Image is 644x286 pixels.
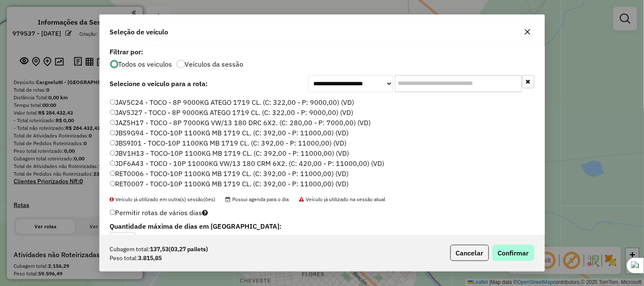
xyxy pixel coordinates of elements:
[110,109,115,115] input: JAV5J27 - TOCO - 8P 9000KG ATEGO 1719 CL. (C: 322,00 - P: 9000,00) (VD)
[110,138,347,148] label: JBS9I01 - TOCO-10P 1100KG MB 1719 CL. (C: 392,00 - P: 11000,00) (VD)
[185,61,244,67] label: Veículos da sessão
[450,245,489,261] button: Cancelar
[110,148,349,158] label: JBV1H13 - TOCO-10P 1100KG MB 1719 CL. (C: 392,00 - P: 11000,00) (VD)
[110,150,115,156] input: JBV1H13 - TOCO-10P 1100KG MB 1719 CL. (C: 392,00 - P: 11000,00) (VD)
[492,245,534,261] button: Confirmar
[118,61,172,67] label: Todos os veiculos
[299,196,385,202] span: Veículo já utilizado na sessão atual
[110,79,208,88] strong: Selecione o veículo para a rota:
[110,168,349,179] label: RET0006 - TOCO-10P 1100KG MB 1719 CL. (C: 392,00 - P: 11000,00) (VD)
[110,107,354,118] label: JAV5J27 - TOCO - 8P 9000KG ATEGO 1719 CL. (C: 322,00 - P: 9000,00) (VD)
[110,160,115,166] input: JDF6A43 - TOCO - 10P 11000KG VW/13 180 CRM 6X2. (C: 420,00 - P: 11000,00) (VD)
[110,97,354,107] label: JAV5C24 - TOCO - 8P 9000KG ATEGO 1719 CL. (C: 322,00 - P: 9000,00) (VD)
[110,245,150,254] span: Cubagem total:
[110,140,115,146] input: JBS9I01 - TOCO-10P 1100KG MB 1719 CL. (C: 392,00 - P: 11000,00) (VD)
[110,210,115,215] input: Permitir rotas de vários dias
[110,254,138,263] span: Peso total:
[110,179,349,189] label: RET0007 - TOCO-10P 1100KG MB 1719 CL. (C: 392,00 - P: 11000,00) (VD)
[110,205,208,221] label: Permitir rotas de vários dias
[110,47,534,57] label: Filtrar por:
[110,120,115,125] input: JAZ5H17 - TOCO - 8P 7000KG VW/13 180 DRC 6X2. (C: 280,00 - P: 7000,00) (VD)
[202,209,208,216] i: Selecione pelo menos um veículo
[110,99,115,105] input: JAV5C24 - TOCO - 8P 9000KG ATEGO 1719 CL. (C: 322,00 - P: 9000,00) (VD)
[110,27,169,37] span: Seleção de veículo
[110,158,385,168] label: JDF6A43 - TOCO - 10P 11000KG VW/13 180 CRM 6X2. (C: 420,00 - P: 11000,00) (VD)
[110,196,216,202] span: Veículo já utilizado em outra(s) sessão(ões)
[110,221,390,231] label: Quantidade máxima de dias em [GEOGRAPHIC_DATA]:
[110,181,115,186] input: RET0007 - TOCO-10P 1100KG MB 1719 CL. (C: 392,00 - P: 11000,00) (VD)
[138,254,162,263] strong: 3.815,85
[169,245,208,253] span: (03,27 pallets)
[110,171,115,176] input: RET0006 - TOCO-10P 1100KG MB 1719 CL. (C: 392,00 - P: 11000,00) (VD)
[110,118,371,128] label: JAZ5H17 - TOCO - 8P 7000KG VW/13 180 DRC 6X2. (C: 280,00 - P: 7000,00) (VD)
[226,196,289,202] span: Possui agenda para o dia
[150,245,208,254] strong: 137,53
[110,130,115,135] input: JBS9G94 - TOCO-10P 1100KG MB 1719 CL. (C: 392,00 - P: 11000,00) (VD)
[110,128,349,138] label: JBS9G94 - TOCO-10P 1100KG MB 1719 CL. (C: 392,00 - P: 11000,00) (VD)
